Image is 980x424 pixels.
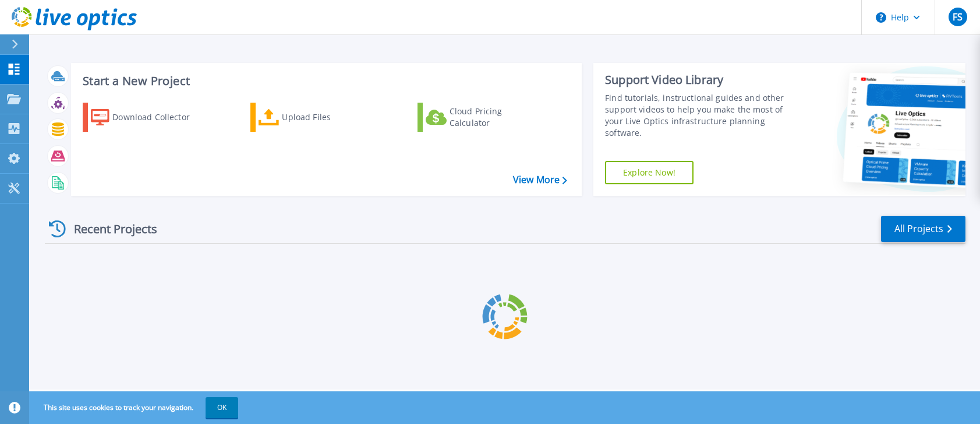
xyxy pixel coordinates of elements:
[83,103,213,132] a: Download Collector
[32,397,238,418] span: This site uses cookies to track your navigation.
[605,72,793,87] div: Support Video Library
[605,161,694,184] a: Explore Now!
[206,397,238,418] button: OK
[450,106,543,129] div: Cloud Pricing Calculator
[953,12,963,22] span: FS
[418,103,547,132] a: Cloud Pricing Calculator
[605,92,793,139] div: Find tutorials, instructional guides and other support videos to help you make the most of your L...
[112,106,206,129] div: Download Collector
[83,75,567,87] h3: Start a New Project
[282,106,375,129] div: Upload Files
[45,215,173,243] div: Recent Projects
[250,103,380,132] a: Upload Files
[881,216,965,242] a: All Projects
[513,174,567,185] a: View More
